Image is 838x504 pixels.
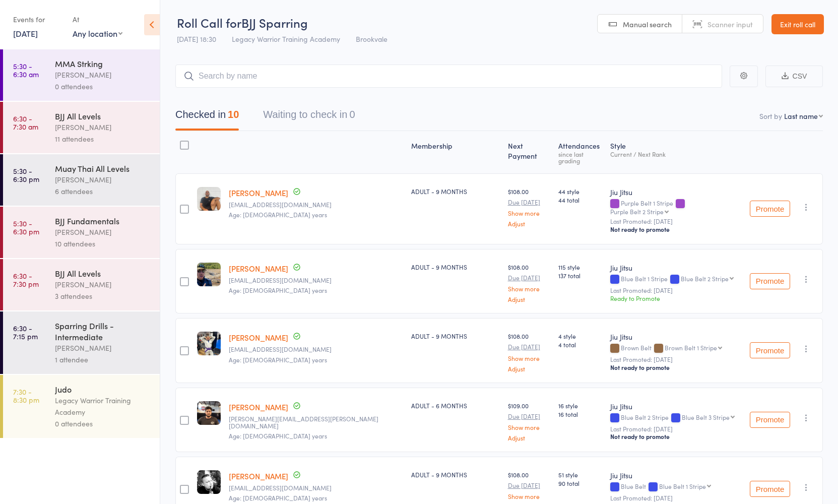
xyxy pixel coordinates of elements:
[610,356,742,363] small: Last Promoted: [DATE]
[784,111,818,121] div: Last name
[229,493,327,502] span: Age: [DEMOGRAPHIC_DATA] years
[13,11,62,28] div: Events for
[508,343,551,350] small: Due [DATE]
[610,494,742,501] small: Last Promoted: [DATE]
[750,342,790,358] button: Promote
[771,14,824,34] a: Exit roll call
[623,19,672,29] span: Manual search
[55,110,151,121] div: BJJ All Levels
[55,226,151,238] div: [PERSON_NAME]
[55,279,151,290] div: [PERSON_NAME]
[508,401,551,441] div: $109.00
[554,136,606,169] div: Atten­dances
[55,58,151,69] div: MMA Strking
[73,28,122,39] div: Any location
[508,187,551,227] div: $108.00
[55,215,151,226] div: BJJ Fundamentals
[55,238,151,249] div: 10 attendees
[175,104,239,131] button: Checked in10
[55,320,151,342] div: Sparring Drills - Intermediate
[610,287,742,294] small: Last Promoted: [DATE]
[610,401,742,411] div: Jiu Jitsu
[558,410,602,418] span: 16 total
[55,133,151,145] div: 11 attendees
[55,384,151,395] div: Judo
[55,121,151,133] div: [PERSON_NAME]
[177,14,241,31] span: Roll Call for
[13,28,38,39] a: [DATE]
[558,151,602,164] div: since last grading
[610,470,742,480] div: Jiu Jitsu
[411,187,500,196] div: ADULT - 9 MONTHS
[13,219,39,235] time: 5:30 - 6:30 pm
[610,344,742,353] div: Brown Belt
[241,14,308,31] span: BJJ Sparring
[610,151,742,157] div: Current / Next Rank
[558,401,602,410] span: 16 style
[229,187,288,198] a: [PERSON_NAME]
[558,479,602,487] span: 90 total
[750,201,790,217] button: Promote
[13,114,38,131] time: 6:30 - 7:30 am
[765,66,823,87] button: CSV
[55,354,151,365] div: 1 attendee
[610,263,742,273] div: Jiu Jitsu
[229,415,403,430] small: romulo.furtado@hotmail.com
[3,154,160,206] a: 5:30 -6:30 pmMuay Thai All Levels[PERSON_NAME]6 attendees
[13,324,38,340] time: 6:30 - 7:15 pm
[229,210,327,219] span: Age: [DEMOGRAPHIC_DATA] years
[177,34,216,44] span: [DATE] 18:30
[3,375,160,438] a: 7:30 -8:30 pmJudoLegacy Warrior Training Academy0 attendees
[508,220,551,227] a: Adjust
[229,346,403,353] small: fleytasju@gmail.com
[750,412,790,428] button: Promote
[229,263,288,274] a: [PERSON_NAME]
[407,136,504,169] div: Membership
[558,340,602,349] span: 4 total
[229,402,288,412] a: [PERSON_NAME]
[228,109,239,120] div: 10
[197,401,221,425] img: image1691556621.png
[197,187,221,211] img: image1749717777.png
[411,401,500,410] div: ADULT - 6 MONTHS
[55,290,151,302] div: 3 attendees
[175,65,722,88] input: Search by name
[610,200,742,215] div: Purple Belt 1 Stripe
[508,263,551,302] div: $108.00
[197,332,221,355] img: image1724958222.png
[508,285,551,292] a: Show more
[263,104,355,131] button: Waiting to check in0
[508,482,551,489] small: Due [DATE]
[229,277,403,284] small: samdare4@yahoo.com
[508,493,551,499] a: Show more
[3,207,160,258] a: 5:30 -6:30 pmBJJ Fundamentals[PERSON_NAME]10 attendees
[55,395,151,418] div: Legacy Warrior Training Academy
[411,332,500,340] div: ADULT - 9 MONTHS
[508,199,551,206] small: Due [DATE]
[3,311,160,374] a: 6:30 -7:15 pmSparring Drills - Intermediate[PERSON_NAME]1 attendee
[750,273,790,289] button: Promote
[558,187,602,196] span: 44 style
[610,363,742,371] div: Not ready to promote
[55,268,151,279] div: BJJ All Levels
[55,342,151,354] div: [PERSON_NAME]
[682,414,730,420] div: Blue Belt 3 Stripe
[606,136,746,169] div: Style
[411,263,500,271] div: ADULT - 9 MONTHS
[229,431,327,440] span: Age: [DEMOGRAPHIC_DATA] years
[558,332,602,340] span: 4 style
[508,434,551,441] a: Adjust
[229,471,288,481] a: [PERSON_NAME]
[356,34,388,44] span: Brookvale
[558,196,602,204] span: 44 total
[508,332,551,371] div: $108.00
[610,208,664,215] div: Purple Belt 2 Stripe
[232,34,340,44] span: Legacy Warrior Training Academy
[55,81,151,92] div: 0 attendees
[610,414,742,422] div: Blue Belt 2 Stripe
[3,259,160,310] a: 6:30 -7:30 pmBJJ All Levels[PERSON_NAME]3 attendees
[558,263,602,271] span: 115 style
[610,483,742,491] div: Blue Belt
[229,332,288,343] a: [PERSON_NAME]
[665,344,717,351] div: Brown Belt 1 Stripe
